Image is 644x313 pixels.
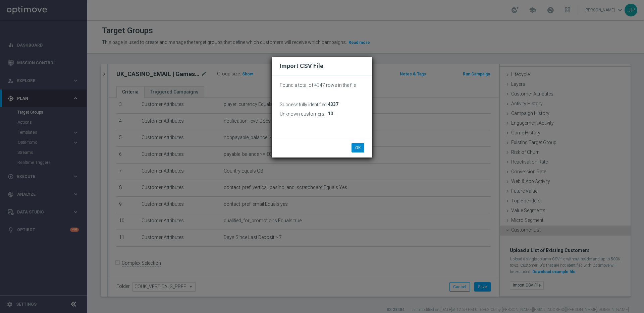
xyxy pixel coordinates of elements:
[280,82,364,88] p: Found a total of 4347 rows in the file
[280,102,328,108] h3: Successfully identified:
[328,102,338,107] span: 4337
[280,62,364,70] h2: Import CSV File
[352,143,364,152] button: OK
[280,111,325,117] h3: Unknown customers:
[328,111,333,117] span: 10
